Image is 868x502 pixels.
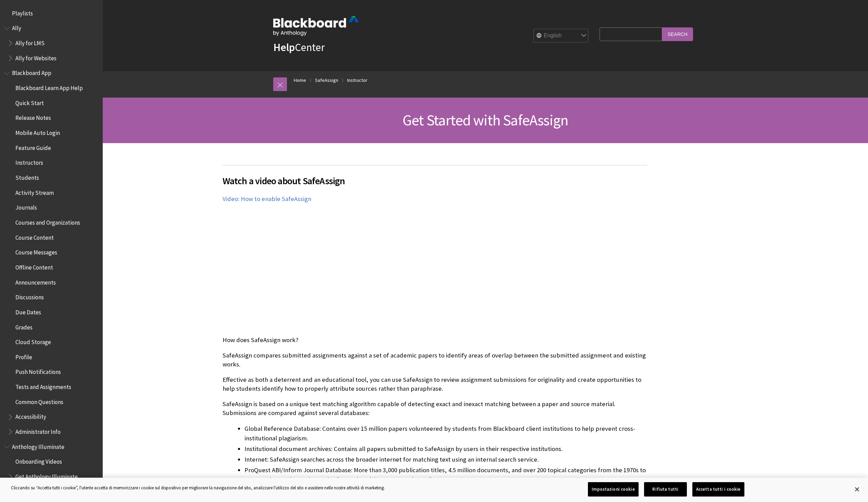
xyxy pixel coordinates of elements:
[244,424,647,443] li: Global Reference Database: Contains over 15 million papers volunteered by students from Blackboar...
[15,291,44,301] span: Discussions
[15,351,32,361] span: Profile
[15,142,51,151] span: Feature Guide
[15,411,46,421] span: Accessibility
[15,381,71,390] span: Tests and Assignments
[12,8,33,17] span: Playlists
[15,172,39,181] span: Students
[15,396,63,405] span: Common Questions
[15,217,80,226] span: Courses and Organizations
[15,277,56,286] span: Announcements
[4,8,99,19] nav: Book outline for Playlists
[15,262,53,271] span: Offline Content
[347,76,367,85] a: Instructor
[12,23,21,32] span: Ally
[15,336,51,346] span: Cloud Storage
[273,40,325,54] a: HelpCenter
[223,400,647,417] p: SafeAssign is based on a unique text matching algorithm capable of detecting exact and inexact ma...
[223,174,647,188] span: Watch a video about SafeAssign
[15,127,60,136] span: Mobile Auto Login
[15,52,56,62] span: Ally for Websites
[15,247,57,256] span: Course Messages
[223,336,647,344] p: How does SafeAssign work?
[850,482,865,497] button: Chiudi
[12,67,51,77] span: Blackboard App
[588,482,638,497] button: Impostazioni cookie
[15,112,51,122] span: Release Notes
[15,202,37,211] span: Journals
[15,366,61,376] span: Push Notifications
[223,375,647,393] p: Effective as both a deterrent and an educational tool, you can use SafeAssign to review assignmen...
[12,441,64,450] span: Anthology Illuminate
[244,465,647,485] li: ProQuest ABI/Inform Journal Database: More than 3,000 publication titles, 4.5 million documents, ...
[244,444,647,454] li: Institutional document archives: Contains all papers submitted to SafeAssign by users in their re...
[15,37,45,47] span: Ally for LMS
[315,76,338,85] a: SafeAssign
[15,322,33,331] span: Grades
[692,482,744,497] button: Accetta tutti i cookie
[244,455,647,464] li: Internet: SafeAssign searches across the broader internet for matching text using an internal sea...
[4,23,99,64] nav: Book outline for Anthology Ally Help
[15,187,54,196] span: Activity Stream
[15,157,43,166] span: Instructors
[4,67,99,438] nav: Book outline for Blackboard App Help
[273,40,295,54] strong: Help
[644,482,687,497] button: Rifiuta tutti
[15,306,41,316] span: Due Dates
[15,426,61,435] span: Administrator Info
[15,471,78,480] span: Get Anthology Illuminate
[223,195,311,203] a: Video: How to enable SafeAssign
[662,27,693,41] input: Search
[11,485,385,491] div: Cliccando su “Accetta tutti i cookie”, l'utente accetta di memorizzare i cookie sul dispositivo p...
[273,16,359,36] img: Blackboard by Anthology
[15,97,44,106] span: Quick Start
[534,29,589,43] select: Site Language Selector
[15,456,62,465] span: Onboarding Videos
[15,232,54,241] span: Course Content
[294,76,306,85] a: Home
[15,82,83,91] span: Blackboard Learn App Help
[223,351,647,369] p: SafeAssign compares submitted assignments against a set of academic papers to identify areas of o...
[403,111,568,129] span: Get Started with SafeAssign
